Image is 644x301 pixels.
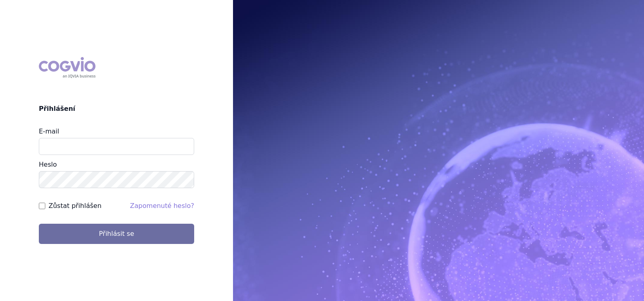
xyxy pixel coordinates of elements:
div: COGVIO [39,57,95,78]
label: Heslo [39,161,57,168]
label: Zůstat přihlášen [49,201,102,211]
label: E-mail [39,127,59,135]
a: Zapomenuté heslo? [130,202,194,210]
button: Přihlásit se [39,224,194,244]
h2: Přihlášení [39,104,194,114]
